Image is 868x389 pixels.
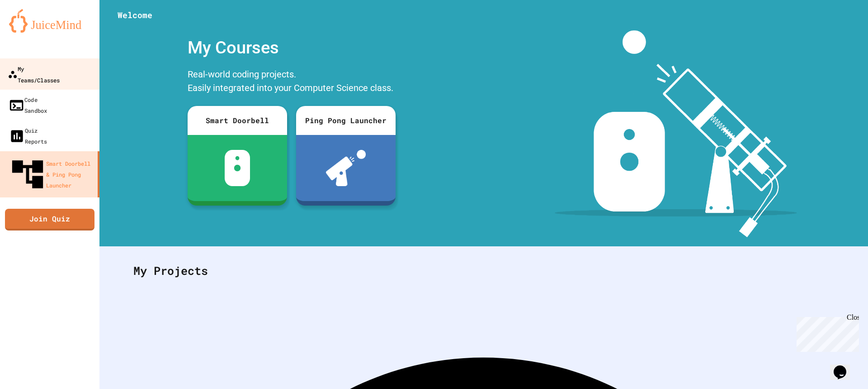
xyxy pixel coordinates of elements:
div: Chat with us now!Close [4,4,62,58]
div: Smart Doorbell & Ping Pong Launcher [9,156,94,193]
img: sdb-white.svg [225,150,250,186]
div: Code Sandbox [9,94,47,116]
div: My Courses [183,30,400,65]
div: My Projects [124,253,843,288]
img: banner-image-my-projects.png [555,30,797,237]
div: Quiz Reports [9,125,47,147]
div: My Teams/Classes [8,63,60,85]
div: Smart Doorbell [188,106,287,135]
div: Ping Pong Launcher [296,106,396,135]
iframe: chat widget [793,313,859,352]
a: Join Quiz [5,209,94,231]
div: Real-world coding projects. Easily integrated into your Computer Science class. [183,65,400,99]
img: logo-orange.svg [9,9,90,33]
img: ppl-with-ball.png [326,150,366,186]
iframe: chat widget [830,353,859,380]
